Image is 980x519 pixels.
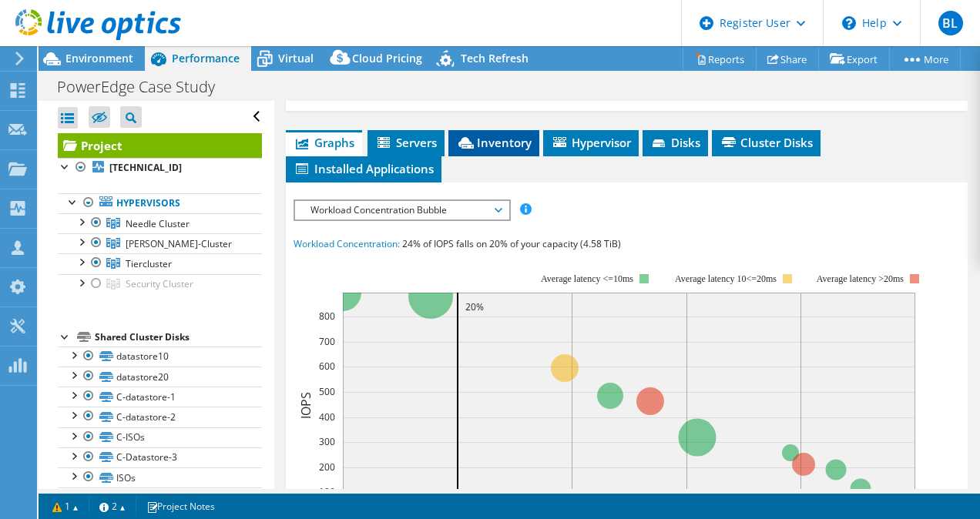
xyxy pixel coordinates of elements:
[95,328,262,347] div: Shared Cluster Disks
[58,487,262,507] a: Datastore-10
[297,391,314,418] text: IOPS
[842,16,856,30] svg: \n
[650,135,700,150] span: Disks
[319,310,335,323] text: 800
[126,237,232,250] span: [PERSON_NAME]-Cluster
[938,11,963,35] span: BL
[126,257,172,270] span: Tiercluster
[294,161,434,176] span: Installed Applications
[461,51,529,65] span: Tech Refresh
[58,253,262,273] a: Tiercluster
[136,497,226,516] a: Project Notes
[551,135,631,150] span: Hypervisor
[465,300,484,313] text: 20%
[352,51,422,65] span: Cloud Pricing
[58,407,262,427] a: C-datastore-2
[58,233,262,253] a: Taylor-Cluster
[889,47,961,71] a: More
[818,47,890,71] a: Export
[816,273,903,284] text: Average latency >20ms
[65,51,133,65] span: Environment
[42,497,89,516] a: 1
[294,237,400,250] span: Workload Concentration:
[756,47,819,71] a: Share
[683,47,757,71] a: Reports
[541,273,633,284] tspan: Average latency <=10ms
[319,460,335,474] text: 200
[456,135,532,150] span: Inventory
[172,51,240,65] span: Performance
[278,51,314,65] span: Virtual
[58,274,262,294] a: Security Cluster
[58,133,262,158] a: Project
[58,347,262,367] a: datastore10
[319,410,335,424] text: 400
[319,435,335,448] text: 300
[58,467,262,487] a: ISOs
[319,485,335,498] text: 100
[58,387,262,407] a: C-datastore-1
[375,135,437,150] span: Servers
[109,161,182,174] b: [TECHNICAL_ID]
[126,277,193,290] span: Security Cluster
[675,273,777,284] tspan: Average latency 10<=20ms
[319,360,335,373] text: 600
[294,135,354,150] span: Graphs
[319,335,335,348] text: 700
[303,201,501,219] span: Workload Concentration Bubble
[720,135,813,150] span: Cluster Disks
[58,193,262,213] a: Hypervisors
[319,385,335,398] text: 500
[58,427,262,447] a: C-ISOs
[126,217,190,230] span: Needle Cluster
[50,79,239,95] h1: PowerEdge Case Study
[58,367,262,387] a: datastore20
[58,447,262,467] a: C-Datastore-3
[58,158,262,178] a: [TECHNICAL_ID]
[402,237,621,250] span: 24% of IOPS falls on 20% of your capacity (4.58 TiB)
[89,497,136,516] a: 2
[58,213,262,233] a: Needle Cluster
